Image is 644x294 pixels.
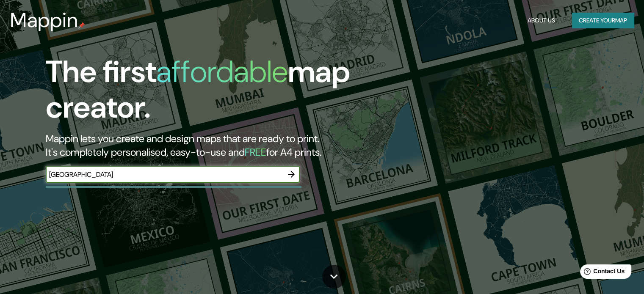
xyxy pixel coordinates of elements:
[156,52,288,91] h1: affordable
[78,22,85,29] img: mappin-pin
[46,170,283,179] input: Choose your favourite place
[572,13,634,28] button: Create yourmap
[10,8,78,32] h3: Mappin
[524,13,558,28] button: About Us
[46,132,368,159] h2: Mappin lets you create and design maps that are ready to print. It's completely personalised, eas...
[46,54,368,132] h1: The first map creator.
[569,261,635,285] iframe: Help widget launcher
[245,146,266,159] h5: FREE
